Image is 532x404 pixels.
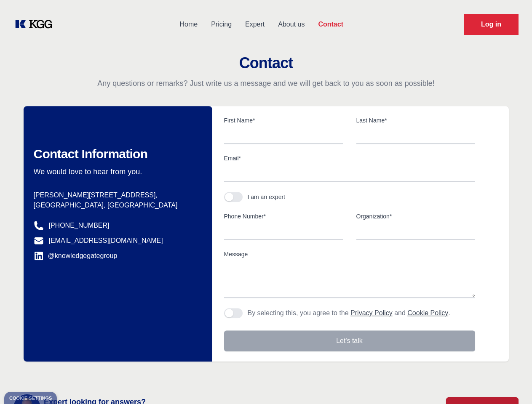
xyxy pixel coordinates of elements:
label: Email* [224,154,475,162]
p: By selecting this, you agree to the and . [248,308,450,318]
p: We would love to hear from you. [34,167,199,177]
label: Organization* [356,212,475,221]
a: Privacy Policy [350,309,393,316]
a: Cookie Policy [407,309,448,316]
p: [PERSON_NAME][STREET_ADDRESS], [34,190,199,200]
a: [EMAIL_ADDRESS][DOMAIN_NAME] [49,236,163,246]
label: Last Name* [356,116,475,125]
div: Cookie settings [9,396,52,401]
a: Request Demo [464,14,519,35]
p: Any questions or remarks? Just write us a message and we will get back to you as soon as possible! [10,78,522,88]
div: I am an expert [248,193,286,201]
a: [PHONE_NUMBER] [49,221,110,231]
iframe: Chat Widget [490,364,532,404]
label: First Name* [224,116,343,125]
p: [GEOGRAPHIC_DATA], [GEOGRAPHIC_DATA] [34,200,199,210]
a: KOL Knowledge Platform: Talk to Key External Experts (KEE) [13,18,59,31]
button: Let's talk [224,330,475,351]
a: Contact [311,13,350,35]
a: Expert [238,13,271,35]
a: Home [173,13,204,35]
a: @knowledgegategroup [34,251,118,261]
h2: Contact [10,55,522,72]
h2: Contact Information [34,146,199,162]
a: Pricing [204,13,238,35]
label: Phone Number* [224,212,343,221]
label: Message [224,250,475,258]
a: About us [271,13,311,35]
